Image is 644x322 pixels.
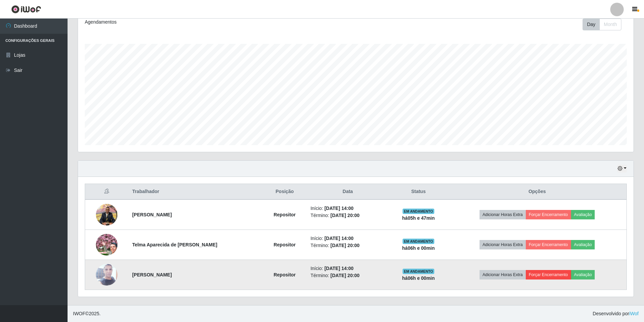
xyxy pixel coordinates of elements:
[132,212,172,217] strong: [PERSON_NAME]
[526,240,571,249] button: Forçar Encerramento
[128,184,263,200] th: Trabalhador
[73,311,85,316] span: IWOF
[526,210,571,219] button: Forçar Encerramento
[274,272,295,277] strong: Repositor
[593,310,639,317] span: Desenvolvido por
[310,205,385,212] li: Início:
[310,212,385,219] li: Término:
[402,215,435,221] strong: há 05 h e 47 min
[571,210,595,219] button: Avaliação
[331,213,360,218] time: [DATE] 20:00
[96,234,118,256] img: 1753488226695.jpeg
[11,5,41,14] img: CoreUI Logo
[402,245,435,251] strong: há 06 h e 00 min
[73,310,101,317] span: © 2025 .
[402,275,435,281] strong: há 06 h e 00 min
[274,242,295,247] strong: Repositor
[480,270,526,279] button: Adicionar Horas Extra
[389,184,448,200] th: Status
[480,210,526,219] button: Adicionar Horas Extra
[583,19,600,30] button: Day
[96,251,118,299] img: 1756162339010.jpeg
[403,209,435,214] span: EM ANDAMENTO
[480,240,526,249] button: Adicionar Horas Extra
[526,270,571,279] button: Forçar Encerramento
[583,19,621,30] div: First group
[310,242,385,249] li: Término:
[629,311,639,316] a: iWof
[96,200,118,229] img: 1748464437090.jpeg
[310,272,385,279] li: Término:
[325,206,354,211] time: [DATE] 14:00
[599,19,621,30] button: Month
[132,272,172,277] strong: [PERSON_NAME]
[310,235,385,242] li: Início:
[403,269,435,274] span: EM ANDAMENTO
[331,243,360,248] time: [DATE] 20:00
[571,270,595,279] button: Avaliação
[132,242,217,247] strong: Telma Aparecida de [PERSON_NAME]
[331,273,360,278] time: [DATE] 20:00
[310,265,385,272] li: Início:
[306,184,389,200] th: Data
[274,212,295,217] strong: Repositor
[85,19,305,26] div: Agendamentos
[263,184,306,200] th: Posição
[571,240,595,249] button: Avaliação
[403,239,435,244] span: EM ANDAMENTO
[583,19,627,30] div: Toolbar with button groups
[325,266,354,271] time: [DATE] 14:00
[448,184,626,200] th: Opções
[325,236,354,241] time: [DATE] 14:00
